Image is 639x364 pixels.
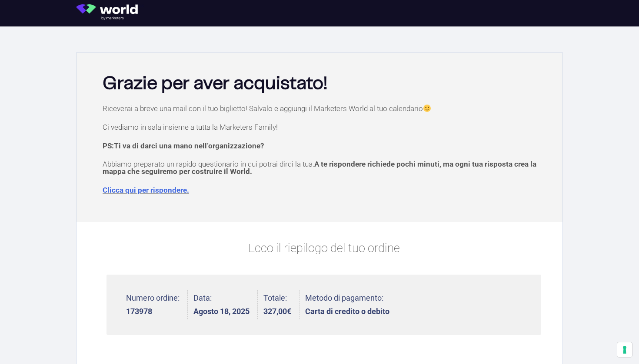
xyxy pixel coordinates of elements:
[103,75,327,92] b: Grazie per aver acquistato!
[103,186,189,194] a: Clicca qui per rispondere.
[305,308,389,315] strong: Carta di credito o debito
[193,308,250,315] strong: Agosto 18, 2025
[114,141,264,150] span: Ti va di darci una mano nell’organizzazione?
[126,308,180,315] strong: 173978
[103,124,545,131] p: Ci vediamo in sala insieme a tutta la Marketers Family!
[305,290,389,319] li: Metodo di pagamento:
[617,342,632,357] button: Le tue preferenze relative al consenso per le tecnologie di tracciamento
[287,307,291,316] span: €
[126,290,188,319] li: Numero ordine:
[103,141,264,150] strong: PS:
[103,105,545,112] p: Riceverai a breve una mail con il tuo biglietto! Salvalo e aggiungi il Marketers World al tuo cal...
[106,239,541,257] p: Ecco il riepilogo del tuo ordine
[193,290,258,319] li: Data:
[263,307,291,316] bdi: 327,00
[423,105,431,112] img: 🙂
[103,161,545,175] p: Abbiamo preparato un rapido questionario in cui potrai dirci la tua.
[103,160,536,176] span: A te rispondere richiede pochi minuti, ma ogni tua risposta crea la mappa che seguiremo per costr...
[263,290,300,319] li: Totale:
